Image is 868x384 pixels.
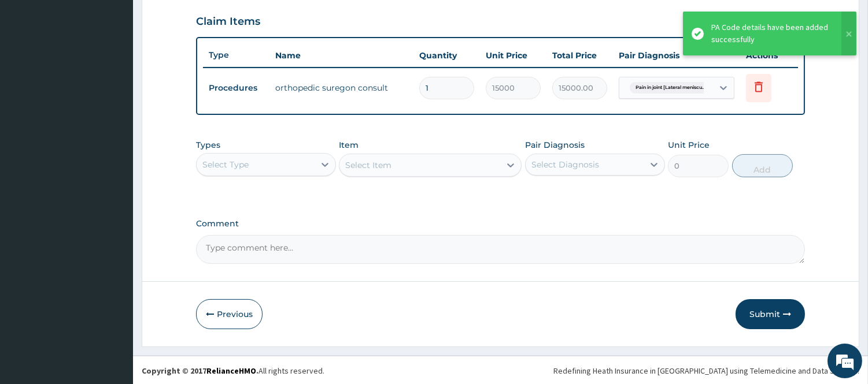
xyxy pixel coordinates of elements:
[531,159,599,170] div: Select Diagnosis
[480,44,546,67] th: Unit Price
[196,140,220,150] label: Types
[196,16,260,28] h3: Claim Items
[203,44,269,66] th: Type
[630,82,711,94] span: Pain in joint [Lateral meniscu...
[202,159,249,170] div: Select Type
[206,366,256,376] a: RelianceHMO
[196,299,263,329] button: Previous
[196,219,805,229] label: Comment
[60,65,194,80] div: Chat with us now
[6,259,220,299] textarea: Type your message and hit 'Enter'
[732,154,793,177] button: Add
[668,139,710,151] label: Unit Price
[413,44,480,67] th: Quantity
[190,6,217,33] div: Minimize live chat window
[546,44,613,67] th: Total Price
[203,77,269,99] td: Procedures
[269,76,413,99] td: orthopedic suregon consult
[21,58,47,87] img: d_794563401_company_1708531726252_794563401
[67,117,160,234] span: We're online!
[711,21,830,46] div: PA Code details have been added successfully
[736,299,805,329] button: Submit
[525,139,585,151] label: Pair Diagnosis
[553,365,859,376] div: Redefining Heath Insurance in [GEOGRAPHIC_DATA] using Telemedicine and Data Science!
[613,44,740,67] th: Pair Diagnosis
[339,139,359,151] label: Item
[269,44,413,67] th: Name
[142,366,258,376] strong: Copyright © 2017 .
